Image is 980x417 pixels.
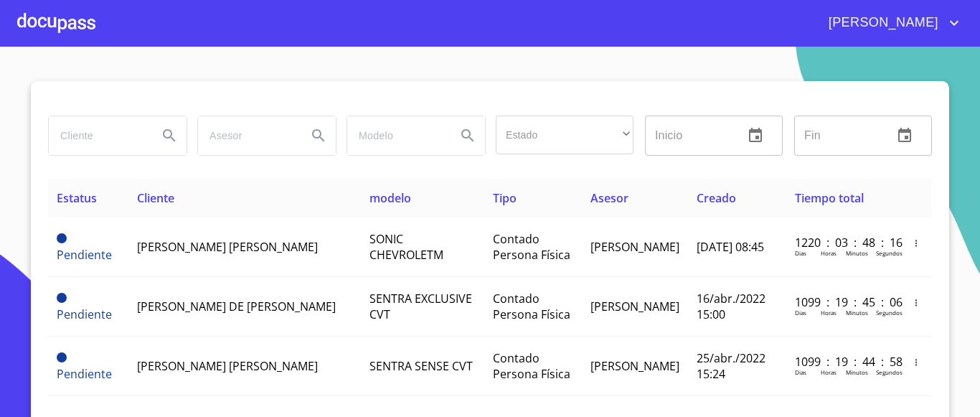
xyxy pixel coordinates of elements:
span: Pendiente [57,366,112,382]
p: 1220 : 03 : 48 : 16 [795,235,892,250]
span: Pendiente [57,293,67,303]
span: [PERSON_NAME] DE [PERSON_NAME] [137,299,336,314]
span: [PERSON_NAME] [590,358,679,374]
span: Cliente [137,190,174,206]
input: search [49,116,146,155]
p: Segundos [876,368,903,376]
span: [PERSON_NAME] [590,299,679,314]
p: Minutos [846,309,868,317]
span: [PERSON_NAME] [PERSON_NAME] [137,239,318,255]
p: Horas [821,309,837,317]
p: Segundos [876,309,903,317]
p: 1099 : 19 : 45 : 06 [795,294,892,310]
span: Pendiente [57,233,67,243]
span: Contado Persona Física [493,350,570,382]
p: Dias [795,249,806,257]
p: Horas [821,249,837,257]
span: [DATE] 08:45 [697,239,764,255]
p: Minutos [846,249,868,257]
span: Pendiente [57,247,112,263]
span: Contado Persona Física [493,291,570,322]
span: Creado [697,190,736,206]
span: Estatus [57,190,97,206]
span: SENTRA EXCLUSIVE CVT [369,291,472,322]
span: [PERSON_NAME] [590,239,679,255]
span: modelo [369,190,411,206]
span: Pendiente [57,306,112,322]
input: search [347,116,445,155]
input: search [198,116,296,155]
div: ​ [496,116,633,154]
p: 1099 : 19 : 44 : 58 [795,354,892,370]
button: Search [451,118,485,153]
button: Search [152,118,187,153]
span: SENTRA SENSE CVT [369,358,473,374]
button: account of current user [818,11,963,34]
p: Dias [795,309,806,317]
p: Minutos [846,368,868,376]
button: Search [301,118,336,153]
p: Dias [795,368,806,376]
span: Pendiente [57,352,67,362]
p: Segundos [876,249,903,257]
span: [PERSON_NAME] [818,11,946,34]
span: Asesor [590,190,628,206]
span: Contado Persona Física [493,231,570,263]
p: Horas [821,368,837,376]
span: 25/abr./2022 15:24 [697,350,765,382]
span: Tipo [493,190,517,206]
span: 16/abr./2022 15:00 [697,291,765,322]
span: [PERSON_NAME] [PERSON_NAME] [137,358,318,374]
span: SONIC CHEVROLETM [369,231,443,263]
span: Tiempo total [795,190,864,206]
